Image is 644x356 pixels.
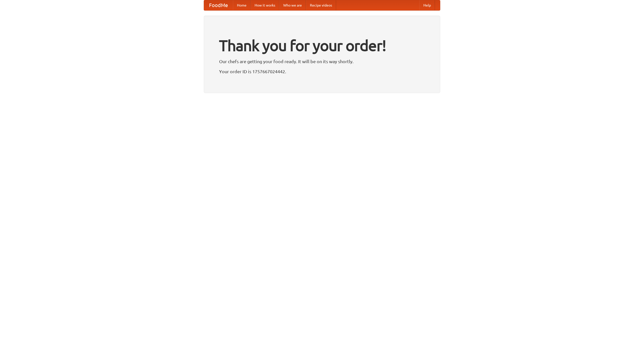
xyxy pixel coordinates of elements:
a: Home [233,0,251,10]
a: Help [419,0,435,10]
a: Who we are [279,0,306,10]
a: FoodMe [204,0,233,10]
h1: Thank you for your order! [219,33,425,58]
a: How it works [251,0,279,10]
p: Our chefs are getting your food ready. It will be on its way shortly. [219,58,425,65]
a: Recipe videos [306,0,336,10]
p: Your order ID is 1757667024442. [219,68,425,75]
